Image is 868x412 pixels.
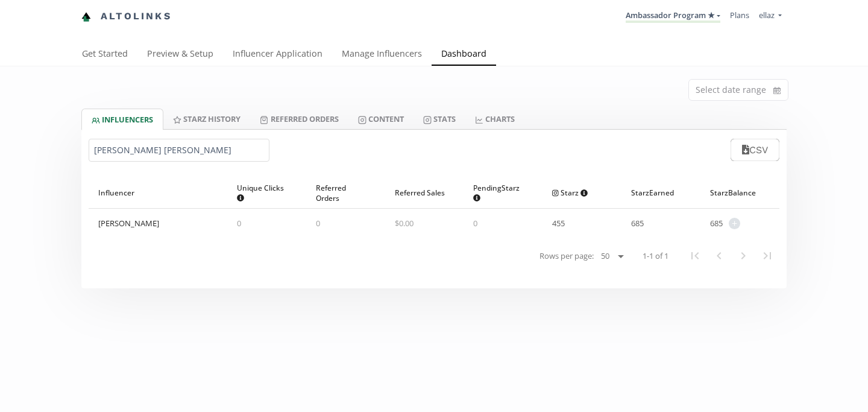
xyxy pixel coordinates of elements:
[710,177,770,208] div: Starz Balance
[12,12,51,48] iframe: chat widget
[237,218,241,229] span: 0
[596,249,628,264] select: Rows per page:
[631,218,644,229] span: 685
[395,177,454,208] div: Referred Sales
[473,218,477,229] span: 0
[237,183,287,203] span: Unique Clicks
[539,250,594,262] span: Rows per page:
[348,109,414,129] a: Content
[759,10,775,21] span: ellaz
[163,109,250,129] a: Starz HISTORY
[332,43,432,67] a: Manage Influencers
[89,139,269,162] input: Search by name or handle...
[683,244,707,268] button: First Page
[755,244,779,268] button: Last Page
[731,139,779,161] button: CSV
[223,43,332,67] a: Influencer Application
[730,10,749,21] a: Plans
[98,177,218,208] div: Influencer
[316,218,320,229] span: 0
[707,244,731,268] button: Previous Page
[72,43,137,67] a: Get Started
[710,218,723,229] span: 685
[395,218,414,229] span: $ 0.00
[316,177,376,208] div: Referred Orders
[473,183,523,203] span: Pending Starz
[643,250,668,262] span: 1-1 of 1
[552,188,588,198] span: Starz
[81,7,172,27] a: Altolinks
[759,10,782,24] a: ellaz
[98,218,159,229] div: [PERSON_NAME]
[465,109,524,129] a: CHARTS
[773,84,781,97] svg: calendar
[81,109,163,130] a: INFLUENCERS
[729,218,740,229] span: +
[414,109,465,129] a: Stats
[81,12,91,22] img: favicon-32x32.png
[552,218,565,229] span: 455
[731,244,755,268] button: Next Page
[137,43,223,67] a: Preview & Setup
[626,10,720,23] a: Ambassador Program ★
[631,177,691,208] div: Starz Earned
[250,109,348,129] a: Referred Orders
[432,43,496,67] a: Dashboard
